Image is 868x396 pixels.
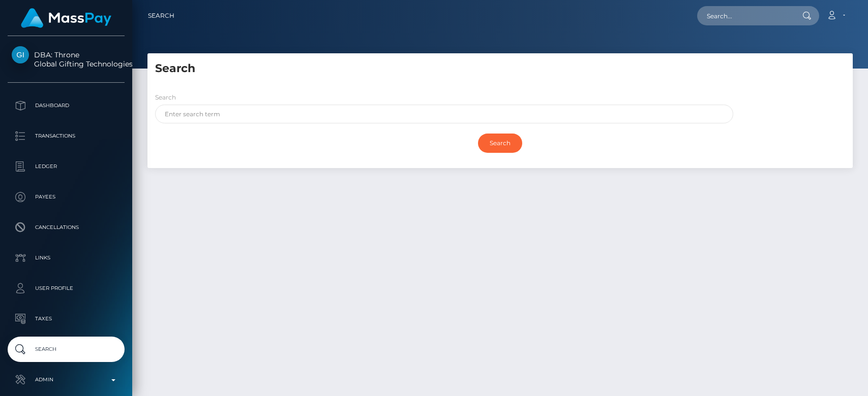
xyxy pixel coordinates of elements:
[478,134,522,153] input: Search
[12,372,121,387] p: Admin
[12,311,121,326] p: Taxes
[8,184,125,210] a: Payees
[8,123,125,149] a: Transactions
[12,342,121,357] p: Search
[8,215,125,240] a: Cancellations
[8,367,125,392] a: Admin
[8,337,125,362] a: Search
[12,281,121,296] p: User Profile
[8,93,125,118] a: Dashboard
[148,5,174,26] a: Search
[21,8,111,28] img: MassPay Logo
[155,61,845,77] h5: Search
[155,105,733,123] input: Enter search term
[155,93,176,102] label: Search
[8,276,125,301] a: User Profile
[12,128,121,144] p: Transactions
[12,220,121,235] p: Cancellations
[8,245,125,271] a: Links
[8,50,125,69] span: DBA: Throne Global Gifting Technologies Inc
[8,306,125,332] a: Taxes
[12,159,121,174] p: Ledger
[8,154,125,179] a: Ledger
[12,46,29,63] img: Global Gifting Technologies Inc
[12,250,121,266] p: Links
[697,6,793,25] input: Search...
[12,98,121,113] p: Dashboard
[12,189,121,205] p: Payees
